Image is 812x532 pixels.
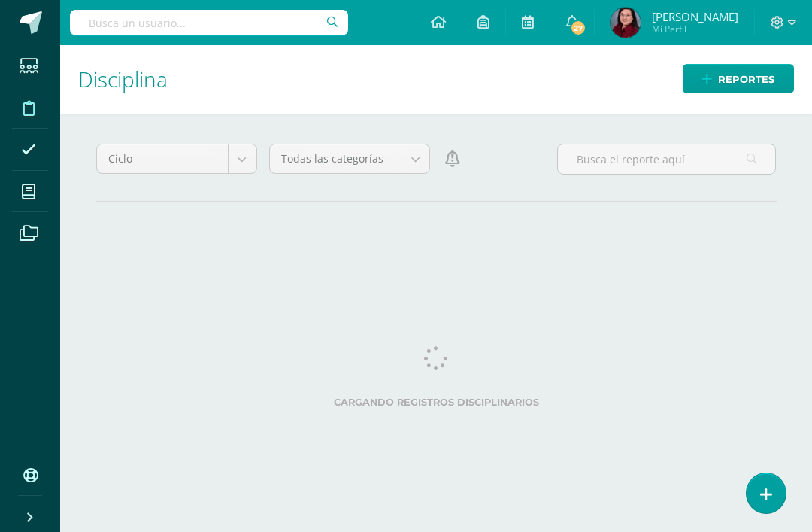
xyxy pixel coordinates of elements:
[97,144,256,173] a: Ciclo
[718,65,774,93] span: Reportes
[78,45,794,114] h1: Disciplina
[108,144,217,173] span: Ciclo
[558,144,775,174] input: Busca el reporte aquí
[652,23,738,35] span: Mi Perfil
[119,397,754,408] label: Cargando registros disciplinarios
[281,144,389,173] span: Todas las categorías
[611,8,641,38] img: e5e26e5e5795fdc4a84fafef7f935863.png
[570,20,586,36] span: 27
[70,10,348,35] input: Busca un usuario...
[270,144,429,173] a: Todas las categorías
[683,64,794,93] a: Reportes
[652,9,738,24] span: [PERSON_NAME]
